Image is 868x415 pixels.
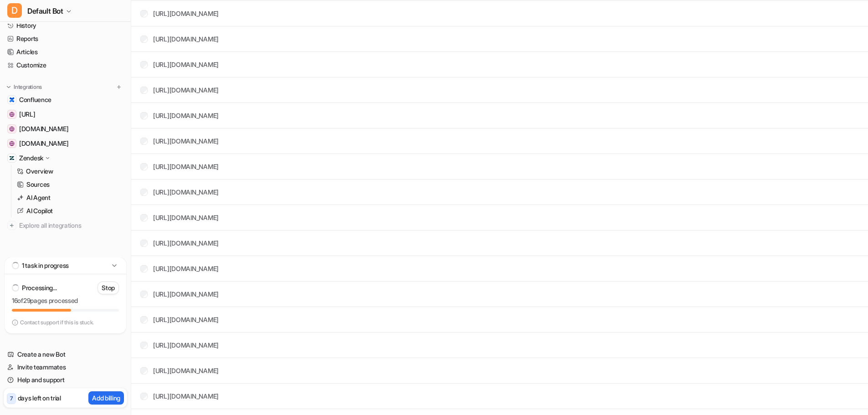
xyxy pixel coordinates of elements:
[26,180,50,189] p: Sources
[5,84,12,90] img: expand menu
[4,123,127,135] a: something4ltd.1password.eu[DOMAIN_NAME]
[26,167,53,176] p: Overview
[153,35,219,43] a: [URL][DOMAIN_NAME]
[13,191,127,204] a: AI Agent
[88,391,124,405] button: Add billing
[116,84,122,90] img: menu_add.svg
[98,282,119,294] button: Stop
[13,178,127,191] a: Sources
[153,290,219,298] a: [URL][DOMAIN_NAME]
[7,3,22,18] span: D
[4,59,127,72] a: Customize
[19,124,68,133] span: [DOMAIN_NAME]
[27,5,63,17] span: Default Bot
[4,46,127,58] a: Articles
[26,206,53,215] p: AI Copilot
[22,283,56,292] p: Processing...
[153,61,219,68] a: [URL][DOMAIN_NAME]
[4,137,127,150] a: www.verifone.com[DOMAIN_NAME]
[12,296,119,305] p: 16 of 29 pages processed
[153,214,219,221] a: [URL][DOMAIN_NAME]
[153,112,219,119] a: [URL][DOMAIN_NAME]
[9,141,15,146] img: www.verifone.com
[153,10,219,17] a: [URL][DOMAIN_NAME]
[4,108,127,121] a: dashboard.eesel.ai[URL]
[102,283,115,292] p: Stop
[10,395,13,403] p: 7
[9,126,15,132] img: something4ltd.1password.eu
[4,93,127,106] a: ConfluenceConfluence
[153,137,219,145] a: [URL][DOMAIN_NAME]
[4,219,127,232] a: Explore all integrations
[153,239,219,247] a: [URL][DOMAIN_NAME]
[153,392,219,400] a: [URL][DOMAIN_NAME]
[92,393,120,403] p: Add billing
[9,112,15,117] img: dashboard.eesel.ai
[19,110,36,119] span: [URL]
[153,86,219,94] a: [URL][DOMAIN_NAME]
[7,221,16,230] img: explore all integrations
[153,367,219,374] a: [URL][DOMAIN_NAME]
[153,163,219,170] a: [URL][DOMAIN_NAME]
[153,316,219,323] a: [URL][DOMAIN_NAME]
[14,83,42,91] p: Integrations
[4,348,127,361] a: Create a new Bot
[19,95,51,104] span: Confluence
[26,193,51,202] p: AI Agent
[19,154,43,163] p: Zendesk
[4,19,127,32] a: History
[18,393,61,403] p: days left on trial
[4,361,127,374] a: Invite teammates
[13,165,127,178] a: Overview
[153,188,219,196] a: [URL][DOMAIN_NAME]
[9,97,15,102] img: Confluence
[4,374,127,386] a: Help and support
[153,265,219,272] a: [URL][DOMAIN_NAME]
[20,319,94,326] p: Contact support if this is stuck.
[4,82,45,92] button: Integrations
[9,155,15,161] img: Zendesk
[153,341,219,349] a: [URL][DOMAIN_NAME]
[4,32,127,45] a: Reports
[22,261,69,270] p: 1 task in progress
[19,218,123,233] span: Explore all integrations
[19,139,68,148] span: [DOMAIN_NAME]
[13,205,127,217] a: AI Copilot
